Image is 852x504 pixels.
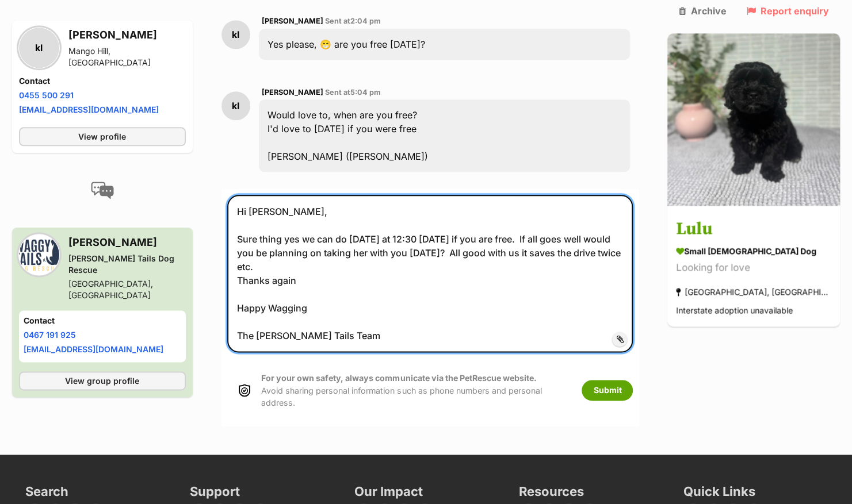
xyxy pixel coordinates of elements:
[262,17,323,25] span: [PERSON_NAME]
[325,17,381,25] span: Sent at
[68,253,186,276] div: [PERSON_NAME] Tails Dog Rescue
[747,6,829,16] a: Report enquiry
[68,234,186,251] h3: [PERSON_NAME]
[19,127,186,146] a: View profile
[65,375,139,387] span: View group profile
[68,27,186,43] h3: [PERSON_NAME]
[350,88,381,97] span: 5:04 pm
[68,278,186,301] div: [GEOGRAPHIC_DATA], [GEOGRAPHIC_DATA]
[679,6,727,16] a: Archive
[261,373,536,383] strong: For your own safety, always communicate via the PetRescue website.
[78,130,126,143] span: View profile
[676,306,793,316] span: Interstate adoption unavailable
[24,344,163,354] a: [EMAIL_ADDRESS][DOMAIN_NAME]
[19,234,59,275] img: Waggy Tails Dog Rescue profile pic
[19,28,59,68] div: kl
[221,20,250,49] div: kl
[24,315,181,326] h4: Contact
[19,105,159,114] a: [EMAIL_ADDRESS][DOMAIN_NAME]
[582,380,633,401] button: Submit
[259,99,631,172] div: Would love to, when are you free? I'd love to [DATE] if you were free [PERSON_NAME] ([PERSON_NAME])
[350,17,381,25] span: 2:04 pm
[261,372,570,409] p: Avoid sharing personal information such as phone numbers and personal address.
[676,245,831,257] div: small [DEMOGRAPHIC_DATA] Dog
[91,182,114,199] img: conversation-icon-4a6f8262b818ee0b60e3300018af0b2d0b884aa5de6e9bcb8d3d4eeb1a70a7c4.svg
[19,371,186,390] a: View group profile
[19,90,74,100] a: 0455 500 291
[68,45,186,68] div: Mango Hill, [GEOGRAPHIC_DATA]
[676,284,831,300] div: [GEOGRAPHIC_DATA], [GEOGRAPHIC_DATA]
[676,217,831,243] h3: Lulu
[24,330,76,340] a: 0467 191 925
[667,33,840,206] img: Lulu
[667,208,840,327] a: Lulu small [DEMOGRAPHIC_DATA] Dog Looking for love [GEOGRAPHIC_DATA], [GEOGRAPHIC_DATA] Interstat...
[221,91,250,120] div: kl
[262,88,323,97] span: [PERSON_NAME]
[259,29,631,60] div: Yes please, 😁 are you free [DATE]?
[325,88,381,97] span: Sent at
[676,260,831,276] div: Looking for love
[19,75,186,87] h4: Contact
